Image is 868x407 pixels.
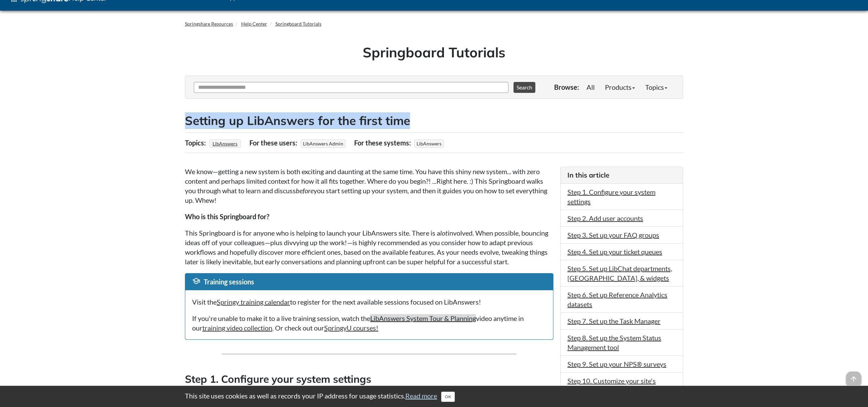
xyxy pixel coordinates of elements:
a: Step 8. Set up the System Status Management tool [567,334,661,351]
a: Step 4. Set up your ticket queues [567,248,662,256]
h2: Setting up LibAnswers for the first time [185,112,683,129]
em: before [296,186,314,195]
span: arrow_upward [846,371,861,387]
a: Step 1. Configure your system settings [567,188,655,206]
p: Visit the to register for the next available sessions focused on LibAnswers! [192,297,546,307]
button: Close [441,392,455,402]
span: school [192,277,200,285]
a: arrow_upward [846,372,861,380]
a: LibAnswers System Tour & Planning [370,314,476,322]
a: Step 3. Set up your FAQ groups [567,231,659,239]
button: Search [513,82,535,93]
a: training video collection [202,324,272,332]
p: If you're unable to make it to a live training session, watch the video anytime in our . Or check... [192,313,546,333]
a: Step 2. Add user accounts [567,214,643,222]
p: We know—getting a new system is both exciting and daunting at the same time. You have this shiny ... [185,167,553,205]
h1: Springboard Tutorials [190,43,678,62]
a: Step 9. Set up your NPS® surveys [567,360,666,368]
span: Training sessions [204,278,254,286]
a: Step 7. Set up the Task Manager [567,317,661,325]
em: lot [440,229,448,237]
a: Step 5. Set up LibChat departments, [GEOGRAPHIC_DATA], & widgets [567,264,672,282]
div: For these users: [249,136,299,149]
div: For these systems: [354,136,413,149]
p: This Springboard is for anyone who is helping to launch your LibAnswers site. There is a involved... [185,228,553,266]
span: LibAnswers [414,139,444,148]
a: LibAnswers [212,139,238,149]
a: Read more [405,392,437,400]
span: LibAnswers Admin [301,139,346,148]
h3: In this article [567,170,676,180]
a: Products [600,80,640,94]
p: Browse: [554,82,579,92]
a: Step 10. Customize your site's domain name [567,377,656,394]
a: Help Center [241,21,267,27]
h3: Step 1. Configure your system settings [185,372,553,387]
a: Topics [640,80,672,94]
a: Step 6. Set up Reference Analytics datasets [567,291,667,308]
a: SpringyU courses! [324,324,378,332]
a: All [581,80,600,94]
a: Springboard Tutorials [275,21,321,27]
strong: Who is this Springboard for? [185,212,269,221]
a: Springy training calendar [217,298,290,306]
div: This site uses cookies as well as records your IP address for usage statistics. [178,391,690,402]
div: Topics: [185,136,207,149]
a: Springshare Resources [185,21,233,27]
